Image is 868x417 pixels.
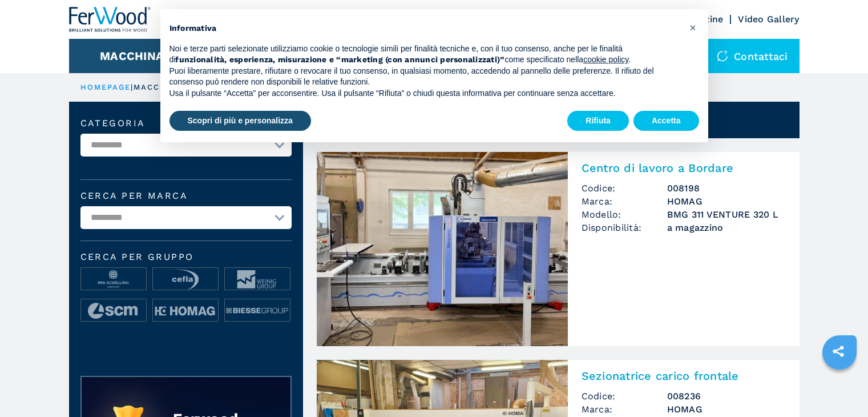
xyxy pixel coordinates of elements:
img: image [81,299,146,322]
strong: funzionalità, esperienza, misurazione e “marketing (con annunci personalizzati)” [175,55,504,64]
iframe: Chat [819,366,859,408]
span: × [689,21,696,34]
img: image [153,268,218,291]
label: Categoria [80,119,292,128]
img: image [81,268,146,291]
h2: Sezionatrice carico frontale [582,369,786,383]
h3: HOMAG [667,195,786,208]
button: Chiudi questa informativa [684,18,703,37]
p: Usa il pulsante “Accetta” per acconsentire. Usa il pulsante “Rifiuta” o chiudi questa informativa... [169,88,681,99]
label: Cerca per marca [80,191,292,201]
p: Puoi liberamente prestare, rifiutare o revocare il tuo consenso, in qualsiasi momento, accedendo ... [169,66,681,88]
a: cookie policy [583,55,628,64]
img: image [153,299,218,322]
img: image [225,299,290,322]
button: Scopri di più e personalizza [169,111,311,131]
a: sharethis [824,337,853,366]
span: a magazzino [667,221,786,234]
img: image [225,268,290,291]
button: Macchinari [100,49,176,63]
a: HOMEPAGE [80,83,131,91]
p: Noi e terze parti selezionate utilizziamo cookie o tecnologie simili per finalità tecniche e, con... [169,43,681,66]
span: Codice: [582,182,667,195]
button: Accetta [633,111,699,131]
a: Video Gallery [738,14,799,25]
img: Contattaci [717,50,728,62]
span: | [131,83,133,91]
span: Modello: [582,208,667,221]
span: Cerca per Gruppo [80,252,292,262]
h3: 008198 [667,182,786,195]
img: Ferwood [69,7,151,32]
h2: Centro di lavoro a Bordare [582,161,786,175]
p: macchinari [134,82,193,93]
span: Disponibilità: [582,221,667,234]
h3: BMG 311 VENTURE 320 L [667,208,786,221]
button: Rifiuta [567,111,629,131]
img: Centro di lavoro a Bordare HOMAG BMG 311 VENTURE 320 L [317,152,568,346]
h3: 008236 [667,390,786,403]
span: Marca: [582,195,667,208]
h3: HOMAG [667,403,786,416]
span: Codice: [582,390,667,403]
h2: Informativa [169,23,681,34]
span: Marca: [582,403,667,416]
div: Contattaci [705,39,800,73]
a: Centro di lavoro a Bordare HOMAG BMG 311 VENTURE 320 LCentro di lavoro a BordareCodice:008198Marc... [317,152,800,346]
